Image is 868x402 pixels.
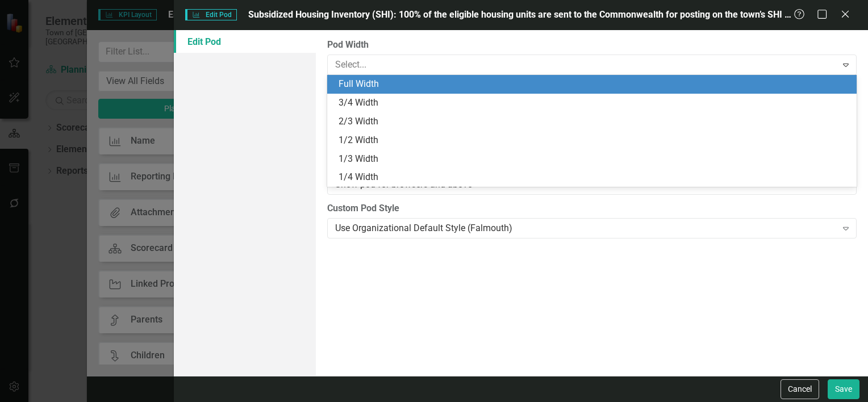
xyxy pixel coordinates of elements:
[335,221,837,235] div: Use Organizational Default Style (Falmouth)
[339,171,850,184] div: 1/4 Width
[828,379,859,399] button: Save
[339,78,850,91] div: Full Width
[781,379,819,399] button: Cancel
[327,39,857,52] label: Pod Width
[339,134,850,147] div: 1/2 Width
[339,153,850,166] div: 1/3 Width
[174,30,316,53] a: Edit Pod
[339,115,850,128] div: 2/3 Width
[339,97,850,110] div: 3/4 Width
[327,202,857,215] label: Custom Pod Style
[185,9,237,20] span: Edit Pod
[248,9,832,20] span: Subsidized Housing Inventory (SHI): 100% of the eligible housing units are sent to the Commonweal...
